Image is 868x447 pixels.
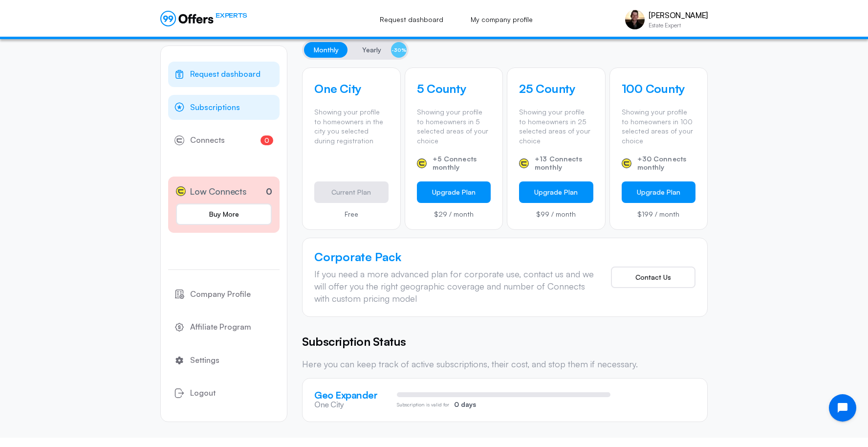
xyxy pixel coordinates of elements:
span: Subscriptions [190,101,240,113]
img: ct [13,447,14,447]
p: Showing your profile to homeowners in 100 selected areas of your choice [622,107,696,145]
p: 0 [266,184,272,198]
a: My company profile [460,9,543,30]
img: ct [0,447,1,447]
p: Estate Expert [649,22,708,28]
img: ct [12,447,12,447]
p: Showing your profile to homeowners in the city you selected during registration [314,107,389,145]
img: Aris Anagnos [625,10,645,29]
a: EXPERTS [160,11,247,26]
img: ct [7,447,7,447]
a: Connects0 [168,128,280,153]
button: Upgrade Plan [417,181,491,203]
img: ct [6,447,6,447]
img: ct [10,447,10,447]
span: Settings [190,354,219,366]
a: Company Profile [168,281,280,307]
a: Request dashboard [369,9,454,30]
h4: One City [314,80,389,97]
button: Yearly-30% [352,42,407,58]
span: +30 Connects monthly [637,155,696,172]
span: Request dashboard [190,68,260,81]
button: Monthly [304,42,348,58]
span: -30% [391,42,407,58]
h4: Corporate Pack [314,250,595,264]
button: Contact Us [611,267,695,288]
span: Monthly [314,44,339,56]
strong: 0 days [454,401,476,408]
p: [PERSON_NAME] [649,11,708,20]
p: One City [314,400,385,409]
p: Showing your profile to homeowners in 25 selected areas of your choice [519,107,593,145]
a: Request dashboard [168,62,280,87]
button: Upgrade Plan [519,181,593,203]
img: ct [2,447,2,447]
img: ct [8,447,8,447]
img: ct [15,447,15,447]
span: Company Profile [190,288,251,300]
img: ct [12,447,13,447]
p: $29 / month [417,211,491,218]
button: Upgrade Plan [622,181,696,203]
h5: Subscription Status [302,333,708,350]
p: Free [314,211,389,218]
span: Subscription is valid for [397,402,449,407]
span: +5 Connects monthly [433,155,491,172]
span: Connects [190,134,225,147]
p: Geo Expander [314,390,385,400]
button: Logout [168,380,280,406]
a: Subscriptions [168,94,280,120]
div: If you need a more advanced plan for corporate use, contact us and we will offer you the right ge... [314,268,595,305]
span: EXPERTS [216,11,247,20]
img: ct [4,447,4,447]
h4: 100 County [622,80,696,97]
a: Affiliate Program [168,314,280,340]
p: $99 / month [519,211,593,218]
p: Here you can keep track of active subscriptions, their cost, and stop them if necessary. [302,358,708,370]
span: Affiliate Program [190,321,251,334]
img: ct [6,447,7,447]
img: ct [14,447,15,447]
a: Buy More [176,203,272,224]
h4: 25 County [519,80,593,97]
img: ct [1,447,2,447]
span: +13 Connects monthly [535,155,593,172]
img: ct [13,447,13,447]
img: ct [9,447,9,447]
img: ct [5,447,6,447]
img: ct [8,447,9,447]
button: Current Plan [314,181,389,203]
p: Showing your profile to homeowners in 5 selected areas of your choice [417,107,491,145]
img: ct [2,447,3,447]
span: 0 [260,135,273,145]
img: ct [4,447,5,447]
h4: 5 County [417,80,491,97]
p: $199 / month [622,211,696,218]
a: Settings [168,347,280,373]
span: Low Connects [190,184,247,198]
img: ct [10,447,11,447]
span: Logout [190,387,216,400]
img: ct [11,447,11,447]
span: Yearly [362,44,381,56]
img: ct [3,447,4,447]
